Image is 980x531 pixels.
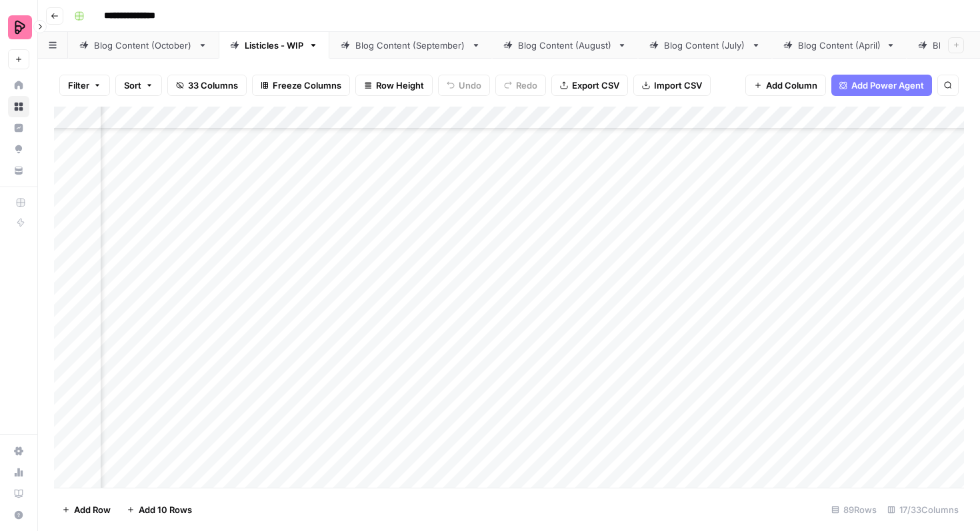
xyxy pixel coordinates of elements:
[654,79,702,92] span: Import CSV
[167,75,247,96] button: 33 Columns
[115,75,162,96] button: Sort
[8,96,29,117] a: Browse
[68,32,219,59] a: Blog Content (October)
[518,39,612,52] div: Blog Content (August)
[766,79,817,92] span: Add Column
[8,117,29,139] a: Insights
[139,503,192,516] span: Add 10 Rows
[273,79,341,92] span: Freeze Columns
[492,32,638,59] a: Blog Content (August)
[745,75,826,96] button: Add Column
[664,39,746,52] div: Blog Content (July)
[772,32,907,59] a: Blog Content (April)
[188,79,238,92] span: 33 Columns
[355,75,433,96] button: Row Height
[495,75,546,96] button: Redo
[124,79,141,92] span: Sort
[638,32,772,59] a: Blog Content (July)
[376,79,424,92] span: Row Height
[74,503,111,516] span: Add Row
[8,11,29,44] button: Workspace: Preply
[459,79,481,92] span: Undo
[68,79,89,92] span: Filter
[798,39,881,52] div: Blog Content (April)
[94,39,193,52] div: Blog Content (October)
[8,75,29,96] a: Home
[572,79,619,92] span: Export CSV
[252,75,350,96] button: Freeze Columns
[355,39,466,52] div: Blog Content (September)
[882,499,964,520] div: 17/33 Columns
[8,160,29,181] a: Your Data
[851,79,924,92] span: Add Power Agent
[831,75,932,96] button: Add Power Agent
[59,75,110,96] button: Filter
[8,15,32,39] img: Preply Logo
[119,499,200,520] button: Add 10 Rows
[245,39,303,52] div: Listicles - WIP
[551,75,628,96] button: Export CSV
[8,440,29,462] a: Settings
[329,32,492,59] a: Blog Content (September)
[826,499,882,520] div: 89 Rows
[633,75,711,96] button: Import CSV
[219,32,329,59] a: Listicles - WIP
[8,483,29,504] a: Learning Hub
[8,462,29,483] a: Usage
[438,75,490,96] button: Undo
[516,79,537,92] span: Redo
[8,504,29,526] button: Help + Support
[8,139,29,160] a: Opportunities
[54,499,119,520] button: Add Row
